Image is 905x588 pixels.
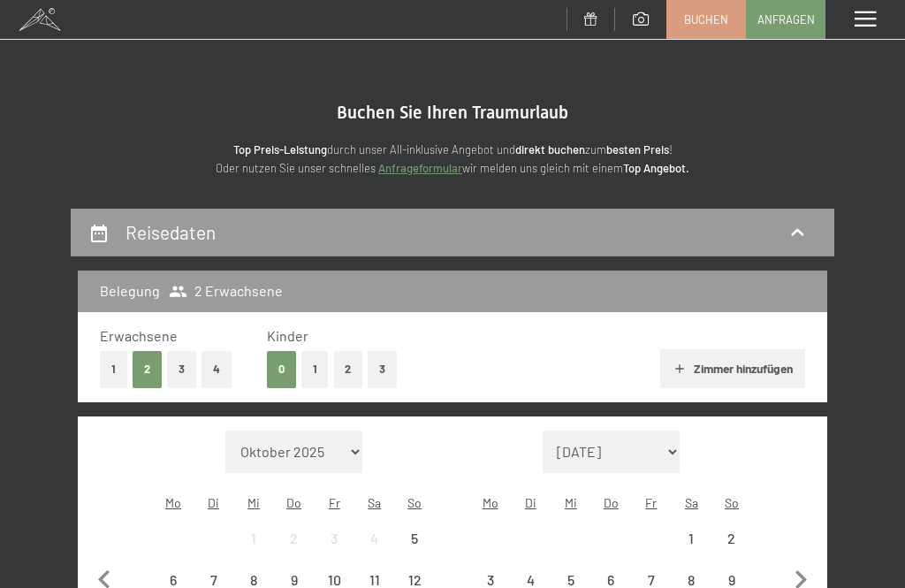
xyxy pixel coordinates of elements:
abbr: Mittwoch [247,495,260,510]
span: Kinder [267,327,308,344]
div: Sat Nov 01 2025 [672,518,712,559]
abbr: Samstag [685,495,698,510]
abbr: Samstag [368,495,381,510]
div: 2 [276,531,313,569]
a: Anfrageformular [378,161,462,175]
abbr: Donnerstag [286,495,301,510]
div: Anreise nicht möglich [314,518,354,559]
button: 1 [100,351,127,387]
div: 2 [713,531,750,569]
abbr: Montag [165,495,181,510]
div: 4 [356,531,393,569]
abbr: Dienstag [525,495,536,510]
strong: Top Angebot. [623,161,689,175]
button: 1 [301,351,329,387]
button: 0 [267,351,296,387]
abbr: Montag [483,495,498,510]
strong: direkt buchen [515,142,585,157]
div: 1 [235,531,272,569]
abbr: Sonntag [725,495,739,510]
span: Buchen Sie Ihren Traumurlaub [337,102,568,123]
span: Erwachsene [100,327,178,344]
span: 2 Erwachsene [169,281,283,301]
div: Sun Nov 02 2025 [711,518,752,559]
h2: Reisedaten [125,221,216,243]
p: durch unser All-inklusive Angebot und zum ! Oder nutzen Sie unser schnelles wir melden uns gleich... [71,141,834,178]
span: Buchen [684,11,728,27]
a: Buchen [667,1,745,38]
div: Anreise nicht möglich [672,518,712,559]
div: Sun Oct 05 2025 [395,518,436,559]
div: Fri Oct 03 2025 [314,518,354,559]
strong: besten Preis [606,142,669,157]
button: Zimmer hinzufügen [660,349,804,388]
div: 3 [316,531,353,569]
abbr: Dienstag [208,495,219,510]
button: 2 [133,351,162,387]
div: Anreise nicht möglich [395,518,436,559]
div: Thu Oct 02 2025 [274,518,315,559]
button: 3 [368,351,397,387]
abbr: Sonntag [407,495,422,510]
span: Anfragen [757,11,815,27]
div: 5 [397,531,434,569]
div: Anreise nicht möglich [233,518,274,559]
div: Anreise nicht möglich [354,518,395,559]
a: Anfragen [747,1,825,38]
div: Anreise nicht möglich [274,518,315,559]
div: Sat Oct 04 2025 [354,518,395,559]
div: Wed Oct 01 2025 [233,518,274,559]
abbr: Mittwoch [565,495,577,510]
strong: Top Preis-Leistung [233,142,327,157]
button: 2 [334,351,363,387]
div: 1 [673,531,711,569]
abbr: Donnerstag [604,495,619,510]
h3: Belegung [100,281,160,301]
div: Anreise nicht möglich [711,518,752,559]
abbr: Freitag [645,495,657,510]
button: 3 [167,351,196,387]
button: 4 [202,351,232,387]
abbr: Freitag [329,495,340,510]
